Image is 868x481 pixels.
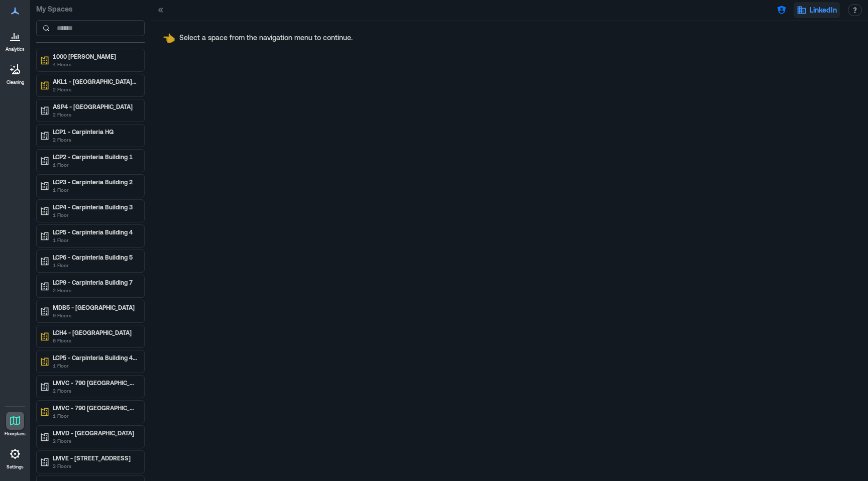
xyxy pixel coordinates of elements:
[53,454,137,462] p: LMVE - [STREET_ADDRESS]
[53,136,137,144] p: 2 Floors
[53,404,137,412] p: LMVC - 790 [GEOGRAPHIC_DATA] B2
[3,442,27,473] a: Settings
[53,161,137,169] p: 1 Floor
[794,2,840,18] button: LinkedIn
[53,328,137,336] p: LCH4 - [GEOGRAPHIC_DATA]
[53,429,137,437] p: LMVD - [GEOGRAPHIC_DATA]
[5,431,26,437] p: Floorplans
[53,387,137,395] p: 2 Floors
[53,253,137,261] p: LCP6 - Carpinteria Building 5
[53,379,137,387] p: LMVC - 790 [GEOGRAPHIC_DATA] B2
[53,261,137,269] p: 1 Floor
[53,278,137,286] p: LCP9 - Carpinteria Building 7
[53,153,137,161] p: LCP2 - Carpinteria Building 1
[810,5,837,15] span: LinkedIn
[163,32,175,44] span: pointing left
[53,77,137,85] p: AKL1 - [GEOGRAPHIC_DATA] (CEO Suites)
[36,4,145,14] p: My Spaces
[53,336,137,344] p: 6 Floors
[3,24,28,55] a: Analytics
[53,412,137,420] p: 1 Floor
[53,353,137,362] p: LCP5 - Carpinteria Building 4 WAFFLE DEMO
[6,46,25,52] p: Analytics
[53,85,137,93] p: 2 Floors
[53,236,137,244] p: 1 Floor
[179,33,353,43] p: Select a space from the navigation menu to continue.
[53,462,137,470] p: 2 Floors
[7,464,24,470] p: Settings
[53,203,137,211] p: LCP4 - Carpinteria Building 3
[53,178,137,186] p: LCP3 - Carpinteria Building 2
[53,102,137,110] p: ASP4 - [GEOGRAPHIC_DATA]
[53,362,137,370] p: 1 Floor
[53,186,137,194] p: 1 Floor
[53,303,137,311] p: MDB5 - [GEOGRAPHIC_DATA]
[53,211,137,219] p: 1 Floor
[53,228,137,236] p: LCP5 - Carpinteria Building 4
[53,286,137,294] p: 2 Floors
[7,79,24,85] p: Cleaning
[2,409,29,440] a: Floorplans
[53,52,137,60] p: 1000 [PERSON_NAME]
[53,128,137,136] p: LCP1 - Carpinteria HQ
[53,110,137,118] p: 2 Floors
[53,311,137,319] p: 9 Floors
[3,57,28,88] a: Cleaning
[53,60,137,68] p: 4 Floors
[53,437,137,445] p: 2 Floors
